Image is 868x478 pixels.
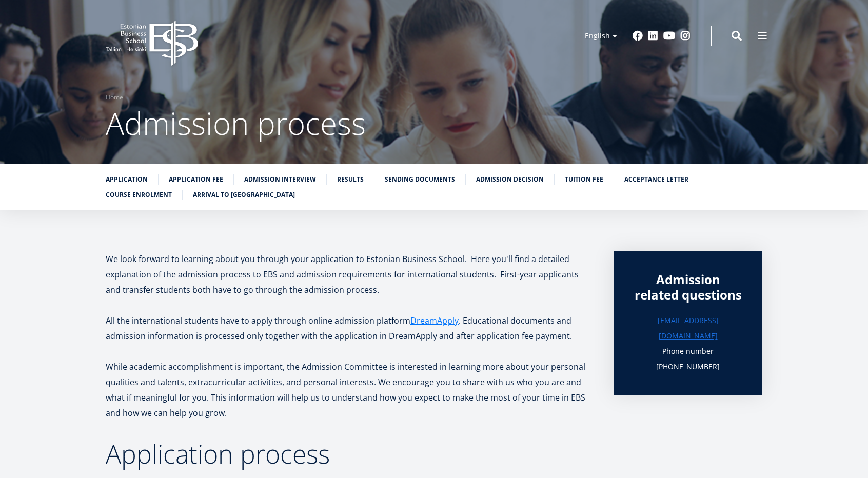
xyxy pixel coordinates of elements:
a: [EMAIL_ADDRESS][DOMAIN_NAME] [634,313,742,344]
a: Youtube [663,31,675,41]
a: Linkedin [648,31,658,41]
a: Admission interview [244,174,316,185]
p: While academic accomplishment is important, the Admission Committee is interested in learning mor... [106,359,593,421]
div: Admission related questions [634,272,742,303]
a: Home [106,92,123,103]
a: Facebook [633,31,643,41]
h2: Application process [106,441,593,467]
a: Acceptance letter [624,174,688,185]
p: We look forward to learning about you through your application to Estonian Business School. Here ... [106,251,593,297]
a: Sending documents [385,174,455,185]
a: Tuition fee [565,174,603,185]
a: Application [106,174,148,185]
a: Results [337,174,364,185]
a: Instagram [680,31,691,41]
a: Arrival to [GEOGRAPHIC_DATA] [193,190,295,200]
a: DreamApply [410,313,459,328]
a: Course enrolment [106,190,172,200]
a: Admission decision [476,174,544,185]
a: Application fee [169,174,223,185]
p: Phone number [PHONE_NUMBER] [634,344,742,374]
p: All the international students have to apply through online admission platform . Educational docu... [106,313,593,344]
span: Admission process [106,102,366,144]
